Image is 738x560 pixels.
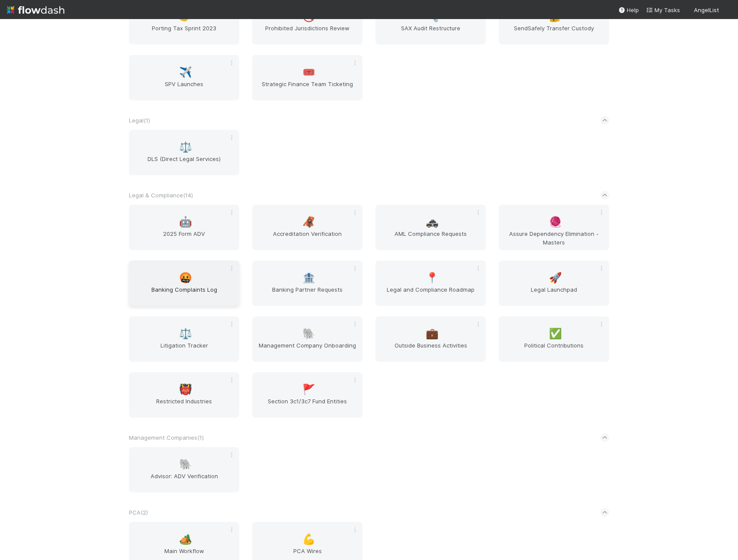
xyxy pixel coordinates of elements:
[129,372,239,418] a: 👹Restricted Industries
[252,316,363,362] a: 🐘Management Company Onboarding
[256,397,359,414] span: Section 3c1/3c7 Fund Entities
[502,229,606,247] span: Assure Dependency Elimination - Masters
[179,534,192,545] span: 🏕️
[129,205,239,250] a: 🤖2025 Form ADV
[302,328,315,339] span: 🐘
[375,316,486,362] a: 💼Outside Business Activities
[252,205,363,250] a: 🦧Accreditation Verification
[379,341,482,358] span: Outside Business Activities
[129,130,239,175] a: ⚖️DLS (Direct Legal Services)
[129,117,150,124] span: Legal ( 1 )
[256,341,359,358] span: Management Company Onboarding
[129,192,193,199] span: Legal & Compliance ( 14 )
[256,24,359,41] span: Prohibited Jurisdictions Review
[646,6,680,13] span: My Tasks
[179,384,192,395] span: 👹
[132,80,236,97] span: SPV Launches
[129,55,239,100] a: ✈️SPV Launches
[252,372,363,418] a: 🚩Section 3c1/3c7 Fund Entities
[256,285,359,303] span: Banking Partner Requests
[549,216,562,228] span: 🧶
[129,447,239,492] a: 🐘Advisor: ADV Verification
[179,142,192,153] span: ⚖️
[502,341,606,358] span: Political Contributions
[179,272,192,283] span: 🤬
[252,55,363,100] a: 🎟️Strategic Finance Team Ticketing
[129,316,239,362] a: ⚖️Litigation Tracker
[302,534,315,545] span: 💪
[302,216,315,228] span: 🦧
[132,285,236,303] span: Banking Complaints Log
[426,216,439,228] span: 🚓
[256,229,359,247] span: Accreditation Verification
[132,397,236,414] span: Restricted Industries
[646,6,680,14] a: My Tasks
[549,272,562,283] span: 🚀
[426,328,439,339] span: 💼
[129,434,204,441] span: Management Companies ( 1 )
[499,261,609,306] a: 🚀Legal Launchpad
[375,205,486,250] a: 🚓AML Compliance Requests
[618,6,639,14] div: Help
[179,459,192,470] span: 🐘
[129,509,148,516] span: PCA ( 2 )
[132,229,236,247] span: 2025 Form ADV
[132,341,236,358] span: Litigation Tracker
[179,328,192,339] span: ⚖️
[694,6,719,13] span: AngelList
[499,205,609,250] a: 🧶Assure Dependency Elimination - Masters
[256,80,359,97] span: Strategic Finance Team Ticketing
[7,3,64,17] img: logo-inverted-e16ddd16eac7371096b0.svg
[179,216,192,228] span: 🤖
[502,24,606,41] span: SendSafely Transfer Custody
[549,328,562,339] span: ✅
[499,316,609,362] a: ✅Political Contributions
[302,67,315,78] span: 🎟️
[302,272,315,283] span: 🏦
[502,285,606,303] span: Legal Launchpad
[379,24,482,41] span: SAX Audit Restructure
[375,261,486,306] a: 📍Legal and Compliance Roadmap
[179,67,192,78] span: ✈️
[302,384,315,395] span: 🚩
[379,229,482,247] span: AML Compliance Requests
[129,261,239,306] a: 🤬Banking Complaints Log
[252,261,363,306] a: 🏦Banking Partner Requests
[722,6,731,15] img: avatar_2c958fe4-7690-4b4d-a881-c5dfc7d29e13.png
[132,472,236,489] span: Advisor: ADV Verification
[132,154,236,172] span: DLS (Direct Legal Services)
[379,285,482,303] span: Legal and Compliance Roadmap
[132,24,236,41] span: Porting Tax Sprint 2023
[426,272,439,283] span: 📍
